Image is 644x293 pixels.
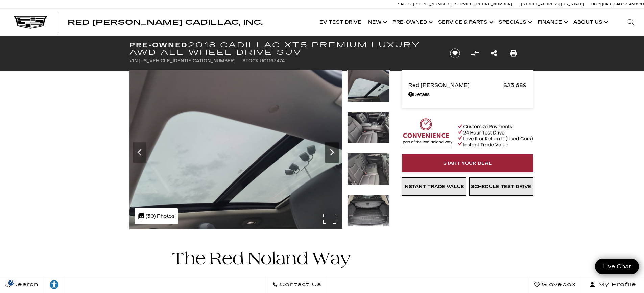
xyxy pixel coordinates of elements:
div: Previous [133,142,146,163]
img: Used 2018 Radiant Silver Metallic Cadillac Premium Luxury AWD image 23 [347,153,390,185]
h1: 2018 Cadillac XT5 Premium Luxury AWD All Wheel Drive SUV [129,41,439,56]
a: Details [408,90,527,99]
img: Used 2018 Radiant Silver Metallic Cadillac Premium Luxury AWD image 22 [347,112,390,144]
span: Sales: [614,2,626,6]
span: Sales: [398,2,412,6]
a: Print this Pre-Owned 2018 Cadillac XT5 Premium Luxury AWD All Wheel Drive SUV [510,49,517,58]
span: [US_VEHICLE_IDENTIFICATION_NUMBER] [139,58,236,63]
a: Contact Us [267,276,327,293]
span: VIN: [129,58,139,63]
span: UC116347A [260,58,285,63]
img: Cadillac Dark Logo with Cadillac White Text [14,16,47,29]
a: Share this Pre-Owned 2018 Cadillac XT5 Premium Luxury AWD All Wheel Drive SUV [491,49,497,58]
a: Schedule Test Drive [469,177,533,196]
span: Live Chat [599,263,635,270]
a: Finance [534,9,570,36]
section: Click to Open Cookie Consent Modal [3,279,19,286]
img: Used 2018 Radiant Silver Metallic Cadillac Premium Luxury AWD image 21 [129,70,342,230]
img: Used 2018 Radiant Silver Metallic Cadillac Premium Luxury AWD image 24 [347,195,390,227]
a: Live Chat [595,259,639,274]
strong: Pre-Owned [129,41,188,49]
button: Save vehicle [448,48,462,59]
span: [PHONE_NUMBER] [475,2,512,6]
a: Red [PERSON_NAME] $25,689 [408,80,527,90]
span: Stock: [242,58,260,63]
div: Explore your accessibility options [44,279,64,290]
img: Opt-Out Icon [3,279,19,286]
span: Glovebox [540,280,576,289]
span: Contact Us [278,280,321,289]
span: Schedule Test Drive [471,184,531,189]
a: Service & Parts [435,9,495,36]
div: Search [617,9,644,36]
a: Specials [495,9,534,36]
a: New [365,9,389,36]
span: Start Your Deal [443,161,492,166]
span: Red [PERSON_NAME] [408,80,503,90]
span: My Profile [596,280,636,289]
span: Service: [455,2,474,6]
div: Next [325,142,339,163]
span: $25,689 [503,80,527,90]
span: Red [PERSON_NAME] Cadillac, Inc. [68,18,263,26]
a: EV Test Drive [316,9,365,36]
span: Search [10,280,39,289]
img: Used 2018 Radiant Silver Metallic Cadillac Premium Luxury AWD image 21 [347,70,390,102]
a: About Us [570,9,610,36]
div: (30) Photos [135,208,178,224]
a: Start Your Deal [402,154,533,172]
a: Pre-Owned [389,9,435,36]
span: Open [DATE] [591,2,614,6]
a: [STREET_ADDRESS][US_STATE] [521,2,585,6]
span: [PHONE_NUMBER] [413,2,451,6]
a: Glovebox [529,276,581,293]
a: Red [PERSON_NAME] Cadillac, Inc. [68,19,263,26]
a: Explore your accessibility options [44,276,65,293]
button: Open user profile menu [581,276,644,293]
a: Instant Trade Value [402,177,466,196]
span: 9 AM-6 PM [626,2,644,6]
span: Instant Trade Value [403,184,464,189]
a: Service: [PHONE_NUMBER] [453,2,514,6]
a: Sales: [PHONE_NUMBER] [398,2,453,6]
button: Compare Vehicle [470,48,480,58]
